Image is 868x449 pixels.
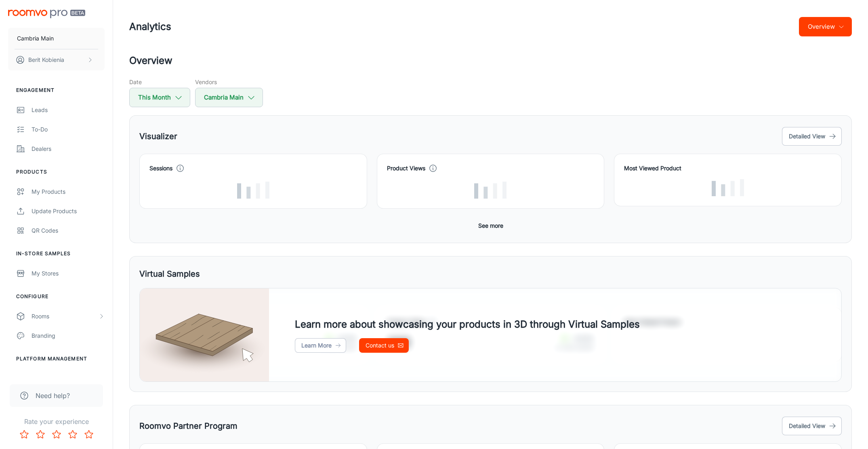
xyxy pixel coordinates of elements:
h4: Most Viewed Product [624,164,832,173]
h2: Overview [129,53,852,68]
button: This Month [129,88,190,107]
h4: Sessions [149,164,172,173]
p: Cambria Main [17,34,54,43]
h5: Visualizer [139,130,177,142]
div: User Administration [32,374,105,383]
h4: Learn more about showcasing your products in 3D through Virtual Samples [295,317,640,332]
img: Loading [712,179,744,196]
div: Update Products [32,207,105,216]
img: Loading [237,182,269,199]
button: Detailed View [782,417,842,435]
div: Dealers [32,144,105,153]
a: Learn More [295,338,346,353]
p: Berit Kobienia [28,55,64,64]
h4: Product Views [387,164,425,173]
button: Rate 4 star [65,426,81,443]
img: Loading [474,182,507,199]
h5: Roomvo Partner Program [139,420,237,432]
div: Rooms [32,312,98,321]
h5: Vendors [195,78,263,86]
button: Rate 2 star [32,426,48,443]
button: Overview [799,17,852,36]
p: Rate your experience [6,417,106,426]
h5: Date [129,78,190,86]
h1: Analytics [129,19,171,34]
button: Cambria Main [8,28,105,49]
button: Cambria Main [195,88,263,107]
button: Detailed View [782,127,842,146]
img: Roomvo PRO Beta [8,10,85,18]
div: QR Codes [32,226,105,235]
h5: Virtual Samples [139,268,200,280]
button: Berit Kobienia [8,49,105,70]
button: See more [475,218,507,233]
div: My Products [32,187,105,196]
button: Rate 1 star [16,426,32,443]
div: To-do [32,125,105,134]
div: My Stores [32,269,105,278]
button: Rate 3 star [48,426,65,443]
a: Contact us [359,338,409,353]
button: Rate 5 star [81,426,97,443]
span: Need help? [36,391,70,400]
div: Branding [32,331,105,340]
div: Leads [32,106,105,114]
